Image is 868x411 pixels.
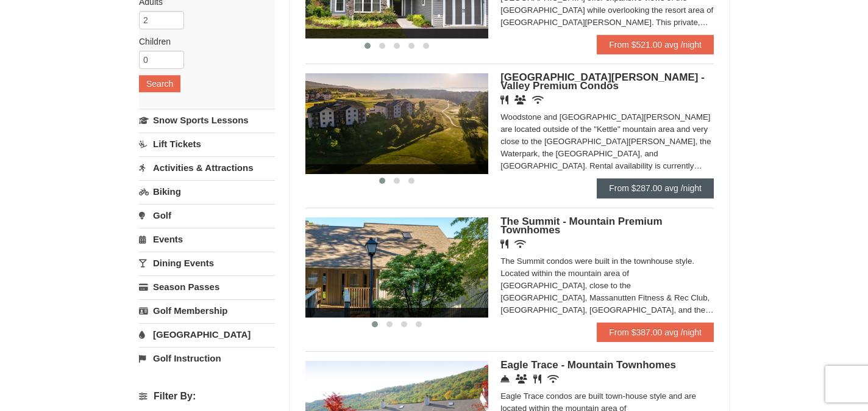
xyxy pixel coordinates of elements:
[500,111,714,172] div: Woodstone and [GEOGRAPHIC_DATA][PERSON_NAME] are located outside of the "Kettle" mountain area an...
[139,391,275,402] h4: Filter By:
[139,180,275,203] a: Biking
[139,204,275,227] a: Golf
[547,374,559,384] i: Wireless Internet (free)
[139,228,275,250] a: Events
[139,347,275,369] a: Golf Instruction
[514,239,526,249] i: Wireless Internet (free)
[597,322,714,342] a: From $387.00 avg /night
[533,374,541,384] i: Restaurant
[500,95,508,104] i: Restaurant
[139,35,266,48] label: Children
[500,255,714,316] div: The Summit condos were built in the townhouse style. Located within the mountain area of [GEOGRAP...
[532,95,544,104] i: Wireless Internet (free)
[139,252,275,274] a: Dining Events
[139,275,275,298] a: Season Passes
[597,35,714,54] a: From $521.00 avg /night
[139,133,275,155] a: Lift Tickets
[139,75,180,92] button: Search
[500,374,510,384] i: Concierge Desk
[500,239,508,249] i: Restaurant
[516,374,527,384] i: Conference Facilities
[500,216,662,236] span: The Summit - Mountain Premium Townhomes
[139,323,275,346] a: [GEOGRAPHIC_DATA]
[597,178,714,198] a: From $287.00 avg /night
[139,156,275,179] a: Activities & Attractions
[500,71,705,92] span: [GEOGRAPHIC_DATA][PERSON_NAME] - Valley Premium Condos
[500,359,676,371] span: Eagle Trace - Mountain Townhomes
[514,95,526,104] i: Banquet Facilities
[139,299,275,322] a: Golf Membership
[139,109,275,131] a: Snow Sports Lessons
